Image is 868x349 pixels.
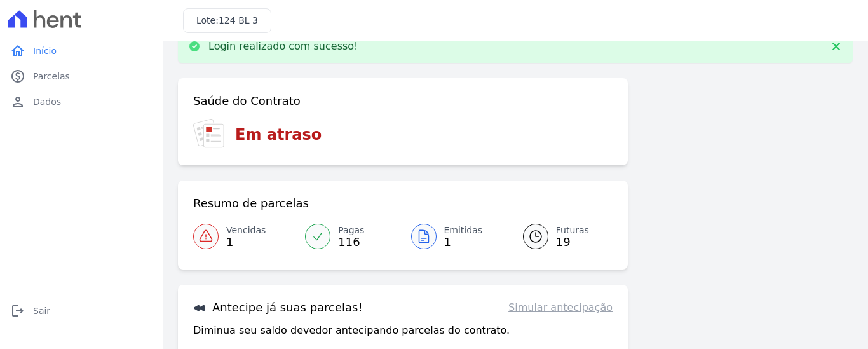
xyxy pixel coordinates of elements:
[5,298,158,324] a: logoutSair
[10,69,25,84] i: paid
[219,15,258,25] span: 124 BL 3
[33,95,61,108] span: Dados
[193,93,301,109] h3: Saúde do Contrato
[208,40,358,53] p: Login realizado com sucesso!
[338,224,364,237] span: Pagas
[193,300,363,315] h3: Antecipe já suas parcelas!
[403,219,508,254] a: Emitidas 1
[226,224,266,237] span: Vencidas
[196,14,258,27] h3: Lote:
[10,94,25,109] i: person
[444,237,483,247] span: 1
[5,89,158,114] a: personDados
[556,224,589,237] span: Futuras
[33,44,57,57] span: Início
[10,303,25,318] i: logout
[235,123,322,146] h3: Em atraso
[193,323,510,338] p: Diminua seu saldo devedor antecipando parcelas do contrato.
[33,70,70,83] span: Parcelas
[297,219,402,254] a: Pagas 116
[444,224,483,237] span: Emitidas
[193,196,309,211] h3: Resumo de parcelas
[33,305,50,317] span: Sair
[10,43,25,58] i: home
[193,219,297,254] a: Vencidas 1
[556,237,589,247] span: 19
[5,64,158,89] a: paidParcelas
[508,300,613,315] a: Simular antecipação
[338,237,364,247] span: 116
[5,38,158,64] a: homeInício
[508,219,613,254] a: Futuras 19
[226,237,266,247] span: 1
